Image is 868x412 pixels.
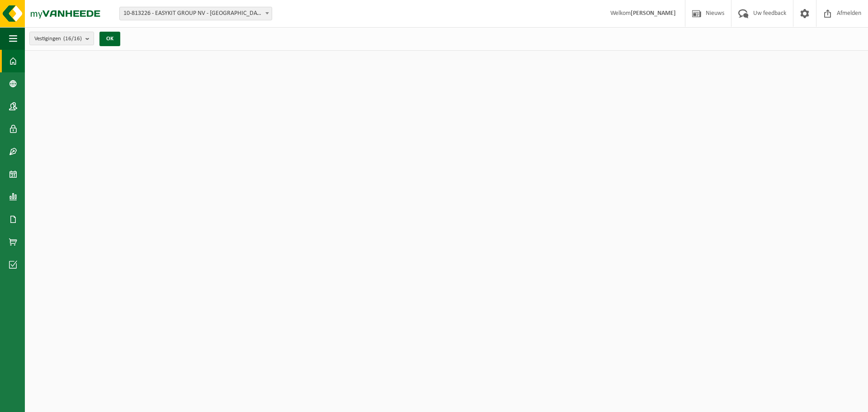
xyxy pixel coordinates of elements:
strong: [PERSON_NAME] [631,10,676,17]
count: (16/16) [63,36,82,42]
span: Vestigingen [34,32,82,46]
span: 10-813226 - EASYKIT GROUP NV - ROTSELAAR [119,7,272,20]
button: OK [99,32,120,46]
button: Vestigingen(16/16) [29,32,94,45]
span: 10-813226 - EASYKIT GROUP NV - ROTSELAAR [120,7,272,20]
